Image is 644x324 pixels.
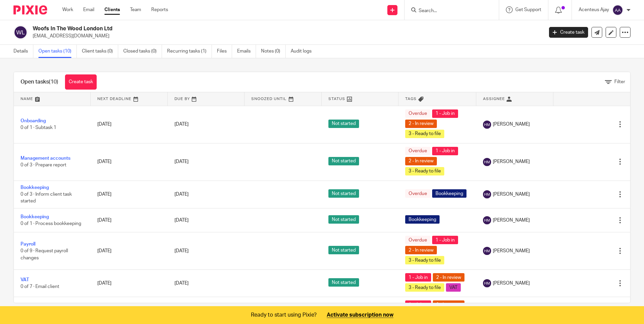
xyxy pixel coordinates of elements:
[21,192,72,204] span: 0 of 3 · Inform client task started
[328,120,359,128] span: Not started
[405,283,444,292] span: 3 - Ready to file
[174,192,189,197] span: [DATE]
[91,208,167,232] td: [DATE]
[493,280,530,287] span: [PERSON_NAME]
[612,5,623,15] img: svg%3E
[493,121,530,128] span: [PERSON_NAME]
[493,158,530,165] span: [PERSON_NAME]
[432,147,458,155] span: 1 - Job in
[21,278,29,282] a: VAT
[328,157,359,165] span: Not started
[483,190,491,198] img: svg%3E
[21,119,46,123] a: Onboarding
[433,300,464,309] span: 2 - In review
[21,78,58,86] h1: Open tasks
[65,74,97,90] a: Create task
[483,279,491,287] img: svg%3E
[493,248,530,254] span: [PERSON_NAME]
[493,191,530,198] span: [PERSON_NAME]
[328,97,345,101] span: Status
[13,25,28,39] img: svg%3E
[21,242,35,247] a: Payroll
[418,8,479,14] input: Search
[405,256,444,264] span: 3 - Ready to file
[13,5,47,14] img: Pixie
[237,45,256,58] a: Emails
[405,246,437,254] span: 2 - In review
[579,6,609,13] p: Acenteus Ajay
[123,45,162,58] a: Closed tasks (0)
[91,270,167,297] td: [DATE]
[405,189,430,198] span: Overdue
[446,283,461,292] span: VAT
[174,159,189,164] span: [DATE]
[82,45,118,58] a: Client tasks (0)
[174,281,189,286] span: [DATE]
[405,97,417,101] span: Tags
[328,215,359,224] span: Not started
[151,6,168,13] a: Reports
[493,217,530,224] span: [PERSON_NAME]
[483,121,491,129] img: svg%3E
[483,216,491,224] img: svg%3E
[405,120,437,128] span: 2 - In review
[21,163,66,168] span: 0 of 3 · Prepare report
[174,122,189,127] span: [DATE]
[217,45,232,58] a: Files
[33,33,539,39] p: [EMAIL_ADDRESS][DOMAIN_NAME]
[515,7,541,12] span: Get Support
[49,79,58,85] span: (10)
[130,6,141,13] a: Team
[91,106,167,143] td: [DATE]
[405,130,444,138] span: 3 - Ready to file
[91,232,167,270] td: [DATE]
[83,6,94,13] a: Email
[21,249,68,260] span: 0 of 9 · Request payroll changes
[21,215,49,219] a: Bookkeeping
[21,126,56,130] span: 0 of 1 · Subtask 1
[549,27,588,38] a: Create task
[432,189,466,198] span: Bookkeeping
[91,143,167,181] td: [DATE]
[291,45,317,58] a: Audit logs
[33,25,438,32] h2: Woofs In The Wood London Ltd
[433,273,464,282] span: 2 - In review
[405,167,444,175] span: 3 - Ready to file
[328,246,359,254] span: Not started
[405,109,430,118] span: Overdue
[405,157,437,165] span: 2 - In review
[13,45,33,58] a: Details
[91,181,167,208] td: [DATE]
[483,158,491,166] img: svg%3E
[432,109,458,118] span: 1 - Job in
[328,189,359,198] span: Not started
[251,97,287,101] span: Snoozed Until
[21,156,70,161] a: Management accounts
[405,236,430,244] span: Overdue
[432,236,458,244] span: 1 - Job in
[104,6,120,13] a: Clients
[38,45,77,58] a: Open tasks (10)
[174,249,189,253] span: [DATE]
[62,6,73,13] a: Work
[261,45,286,58] a: Notes (0)
[21,285,59,289] span: 0 of 7 · Email client
[167,45,212,58] a: Recurring tasks (1)
[328,278,359,287] span: Not started
[21,185,49,190] a: Bookkeeping
[174,218,189,223] span: [DATE]
[483,247,491,255] img: svg%3E
[405,300,431,309] span: 1 - Job in
[614,79,625,84] span: Filter
[21,221,81,226] span: 0 of 1 · Process bookkeeping
[405,273,431,282] span: 1 - Job in
[405,147,430,155] span: Overdue
[405,215,440,224] span: Bookkeeping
